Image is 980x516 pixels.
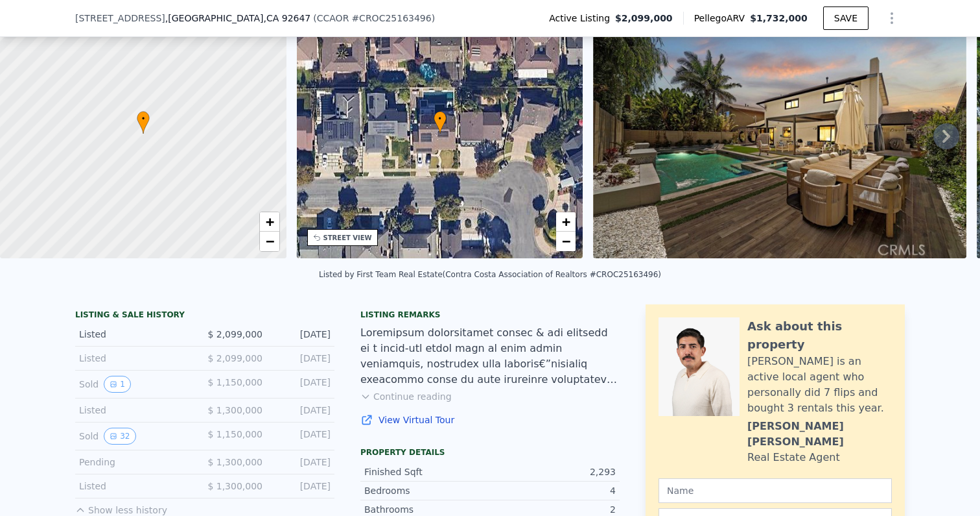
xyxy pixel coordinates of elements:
div: Sold [79,428,194,445]
div: [DATE] [273,328,331,341]
button: View historical data [104,376,131,393]
div: [DATE] [273,456,331,469]
div: Finished Sqft [364,465,490,478]
div: Real Estate Agent [747,450,840,465]
div: • [434,111,447,134]
span: CCAOR [317,13,349,23]
span: , [GEOGRAPHIC_DATA] [165,12,310,25]
div: Listed [79,352,194,365]
div: Listed [79,328,194,341]
span: + [562,214,570,230]
div: [DATE] [273,404,331,417]
div: • [137,111,150,134]
input: Name [659,478,892,503]
span: $1,732,000 [750,13,808,23]
a: Zoom in [260,212,279,232]
div: Sold [79,376,194,393]
a: Zoom in [556,212,576,232]
span: $ 2,099,000 [207,353,262,363]
div: [DATE] [273,376,331,393]
div: Listing remarks [360,310,620,320]
span: + [265,214,274,230]
a: Zoom out [260,232,279,251]
a: View Virtual Tour [360,413,620,426]
span: $ 1,300,000 [207,457,262,467]
div: STREET VIEW [323,233,372,243]
span: Pellego ARV [694,12,751,25]
span: $ 1,300,000 [207,405,262,415]
span: $ 1,150,000 [207,429,262,439]
span: $ 1,300,000 [207,481,262,491]
div: Property details [360,447,620,458]
span: • [434,113,447,125]
img: Sale: 167277852 Parcel: 63558130 [593,9,966,258]
span: $ 1,150,000 [207,377,262,387]
button: View historical data [104,428,135,445]
button: Continue reading [360,390,452,403]
div: Bathrooms [364,503,490,516]
div: Ask about this property [747,317,892,354]
div: ( ) [313,12,435,25]
div: [PERSON_NAME] [PERSON_NAME] [747,419,892,450]
div: Listed by First Team Real Estate (Contra Costa Association of Realtors #CROC25163496) [319,270,661,279]
div: Pending [79,456,194,469]
div: Listed [79,480,194,493]
div: Loremipsum dolorsitamet consec & adi elitsedd ei t incid-utl etdol magn al enim admin veniamquis,... [360,325,620,387]
button: SAVE [823,6,869,30]
div: 2,293 [490,465,616,478]
span: $ 2,099,000 [207,329,262,339]
div: 4 [490,484,616,497]
div: 2 [490,503,616,516]
span: $2,099,000 [615,12,673,25]
div: [PERSON_NAME] is an active local agent who personally did 7 flips and bought 3 rentals this year. [747,354,892,416]
button: Show Options [879,5,905,31]
span: • [137,113,150,125]
span: Active Listing [549,12,615,25]
div: [DATE] [273,352,331,365]
span: [STREET_ADDRESS] [75,12,165,25]
span: # CROC25163496 [351,13,431,23]
div: [DATE] [273,428,331,445]
span: − [562,233,570,249]
a: Zoom out [556,232,576,251]
span: − [265,233,274,249]
div: Listed [79,404,194,417]
div: LISTING & SALE HISTORY [75,310,334,323]
div: [DATE] [273,480,331,493]
span: , CA 92647 [263,13,310,23]
div: Bedrooms [364,484,490,497]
